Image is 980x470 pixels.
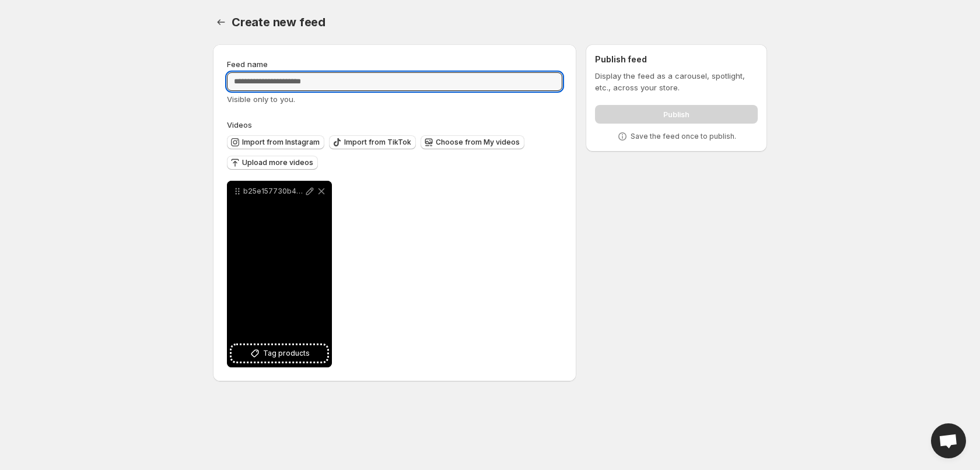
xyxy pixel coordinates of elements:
p: Save the feed once to publish. [631,132,736,141]
button: Choose from My videos [421,135,524,149]
span: Create new feed [232,15,325,29]
button: Settings [213,14,229,30]
span: Import from Instagram [242,138,320,147]
button: Import from Instagram [227,135,324,149]
p: Display the feed as a carousel, spotlight, etc., across your store. [595,70,758,93]
span: Import from TikTok [344,138,411,147]
button: Tag products [232,345,327,362]
span: Tag products [263,348,310,359]
span: Visible only to you. [227,94,295,104]
button: Import from TikTok [329,135,416,149]
button: Upload more videos [227,156,318,170]
div: b25e157730b446adb139cefab11379a0HD-1080p-25Mbps-47013516Tag products [227,181,332,367]
span: Choose from My videos [436,138,520,147]
span: Videos [227,120,252,129]
p: b25e157730b446adb139cefab11379a0HD-1080p-25Mbps-47013516 [243,187,304,196]
span: Upload more videos [242,158,313,167]
div: Open chat [931,423,966,458]
span: Feed name [227,59,268,69]
h2: Publish feed [595,54,758,65]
